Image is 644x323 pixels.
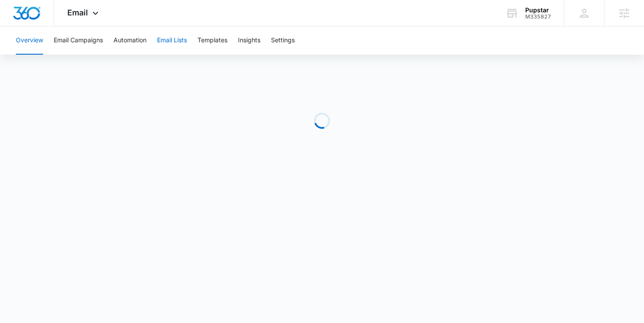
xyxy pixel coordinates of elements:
[16,26,43,55] button: Overview
[113,26,146,55] button: Automation
[525,14,551,20] div: account id
[54,26,103,55] button: Email Campaigns
[238,26,260,55] button: Insights
[198,26,227,55] button: Templates
[271,26,295,55] button: Settings
[157,26,187,55] button: Email Lists
[67,8,88,17] span: Email
[525,7,551,14] div: account name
